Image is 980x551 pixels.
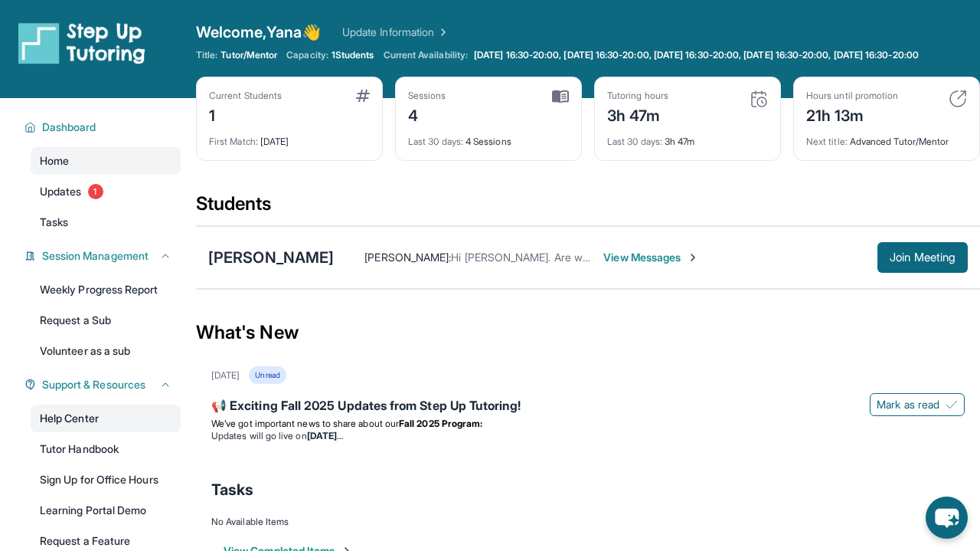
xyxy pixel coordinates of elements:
div: Hours until promotion [806,90,898,102]
div: 📢 Exciting Fall 2025 Updates from Step Up Tutoring! [211,396,965,418]
button: Mark as read [870,393,965,416]
span: Join Meeting [890,253,955,262]
button: chat-button [926,497,968,539]
span: View Messages [603,250,699,265]
li: Updates will go live on [211,430,965,442]
button: Dashboard [36,120,171,135]
div: 3h 47m [607,102,668,126]
span: 1 [88,184,103,199]
span: Capacity: [286,49,328,61]
span: [DATE] 16:30-20:00, [DATE] 16:30-20:00, [DATE] 16:30-20:00, [DATE] 16:30-20:00, [DATE] 16:30-20:00 [474,49,919,61]
span: Mark as read [877,397,939,412]
span: Dashboard [42,120,96,135]
div: 21h 13m [806,102,898,126]
span: 1 Students [332,49,374,61]
div: 1 [209,102,282,126]
span: We’ve got important news to share about our [211,418,399,429]
span: Welcome, Yana 👋 [196,21,321,43]
div: No Available Items [211,516,965,528]
a: [DATE] 16:30-20:00, [DATE] 16:30-20:00, [DATE] 16:30-20:00, [DATE] 16:30-20:00, [DATE] 16:30-20:00 [471,49,922,61]
img: Chevron Right [434,25,449,40]
a: Updates1 [31,178,181,205]
div: 4 Sessions [408,126,569,148]
div: Tutoring hours [607,90,668,102]
span: Tasks [211,479,253,500]
a: Request a Sub [31,307,181,334]
img: Chevron-Right [687,251,699,264]
a: Sign Up for Office Hours [31,466,181,494]
button: Join Meeting [877,242,968,273]
div: 3h 47m [607,126,768,148]
a: Learning Portal Demo [31,497,181,524]
img: card [949,90,967,108]
div: [PERSON_NAME] [208,247,334,268]
a: Tasks [31,208,181,236]
div: What's New [196,299,980,366]
span: Session Management [42,248,149,264]
div: Current Students [209,90,282,102]
span: Title: [196,49,217,61]
a: Volunteer as a sub [31,337,181,365]
span: [PERSON_NAME] : [364,251,451,264]
button: Session Management [36,248,171,264]
span: Last 30 days : [408,136,463,147]
span: Current Availability: [384,49,468,61]
span: Last 30 days : [607,136,662,147]
img: card [552,90,569,103]
div: [DATE] [209,126,370,148]
a: Tutor Handbook [31,435,181,463]
a: Home [31,147,181,175]
span: First Match : [209,136,258,147]
a: Update Information [342,25,449,40]
div: 4 [408,102,446,126]
span: Tutor/Mentor [220,49,277,61]
strong: Fall 2025 Program: [399,418,482,429]
div: Sessions [408,90,446,102]
span: Hi [PERSON_NAME]. Are we meeting [DATE]? [451,251,673,264]
img: logo [18,21,145,64]
img: card [356,90,370,102]
span: Updates [40,184,82,199]
div: [DATE] [211,369,240,382]
a: Help Center [31,405,181,432]
span: Next title : [806,136,848,147]
button: Support & Resources [36,377,171,392]
span: Tasks [40,215,68,230]
div: Advanced Tutor/Mentor [806,126,967,148]
span: Support & Resources [42,377,145,392]
img: card [750,90,768,108]
a: Weekly Progress Report [31,276,181,303]
div: Students [196,192,980,225]
strong: [DATE] [307,430,343,441]
span: Home [40,153,69,169]
img: Mark as read [946,398,958,411]
div: Unread [249,366,286,384]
